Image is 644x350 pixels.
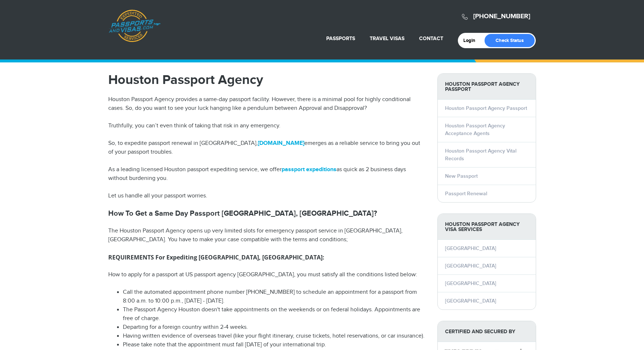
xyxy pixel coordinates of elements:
a: [GEOGRAPHIC_DATA] [445,280,496,286]
a: Houston Passport Agency Passport [445,105,527,111]
a: Passport Renewal [445,191,487,197]
li: Departing for a foreign country within 2-4 weeks. [123,323,426,332]
li: The Passport Agency Houston doesn't take appointments on the weekends or on federal holidays. App... [123,305,426,323]
a: [GEOGRAPHIC_DATA] [445,245,496,251]
a: Travel Visas [370,35,404,42]
li: Please take note that the appointment must fall [DATE] of your international trip. [123,341,426,349]
h1: Houston Passport Agency [108,73,426,86]
a: Passports [326,35,355,42]
p: As a leading licensed Houston passport expediting service, we offer as quick as 2 business days w... [108,165,426,183]
a: [GEOGRAPHIC_DATA] [445,263,496,269]
a: Houston Passport Agency Vital Records [445,148,516,162]
a: [DOMAIN_NAME] [258,140,304,147]
p: The Houston Passport Agency opens up very limited slots for emergency passport service in [GEOGRA... [108,227,426,244]
a: Passports & [DOMAIN_NAME] [109,9,161,42]
a: passport expeditions [282,166,336,173]
strong: Houston Passport Agency Passport [438,74,536,100]
strong: REQUIREMENTS For Expediting [GEOGRAPHIC_DATA], [GEOGRAPHIC_DATA]: [108,253,324,261]
a: Houston Passport Agency Acceptance Agents [445,123,505,136]
a: New Passport [445,173,478,179]
a: Contact [419,35,443,42]
a: [PHONE_NUMBER] [473,12,530,20]
p: So, to expedite passport renewal in [GEOGRAPHIC_DATA], emerges as a reliable service to bring you... [108,139,426,157]
strong: How To Get a Same Day Passport [GEOGRAPHIC_DATA], [GEOGRAPHIC_DATA]? [108,209,377,218]
p: Houston Passport Agency provides a same-day passport facility. However, there is a minimal pool f... [108,95,426,113]
p: Let us handle all your passport worries. [108,192,426,200]
a: Login [463,38,481,43]
strong: Certified and Secured by [438,321,536,342]
strong: Houston Passport Agency Visa Services [438,214,536,240]
p: Truthfully, you can’t even think of taking that risk in any emergency. [108,122,426,130]
li: Having written evidence of overseas travel (like your flight itinerary, cruise tickets, hotel res... [123,332,426,341]
li: Call the automated appointment phone number [PHONE_NUMBER] to schedule an appointment for a passp... [123,288,426,305]
a: [GEOGRAPHIC_DATA] [445,298,496,304]
p: How to apply for a passport at US passport agency [GEOGRAPHIC_DATA], you must satisfy all the con... [108,270,426,279]
a: Check Status [485,34,535,47]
